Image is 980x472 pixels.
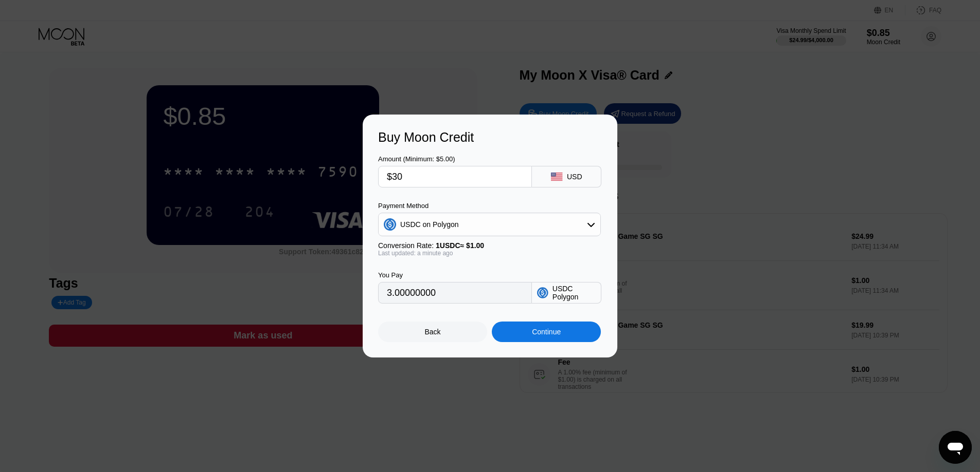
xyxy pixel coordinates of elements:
[378,155,532,163] div: Amount (Minimum: $5.00)
[378,202,601,210] div: Payment Method
[553,285,596,301] div: USDC Polygon
[378,250,601,257] div: Last updated: a minute ago
[436,241,484,250] span: 1 USDC ≈ $1.00
[378,130,602,145] div: Buy Moon Credit
[567,173,582,181] div: USD
[400,220,459,229] div: USDC on Polygon
[387,166,523,187] input: $0.00
[378,322,487,342] div: Back
[379,214,600,235] div: USDC on Polygon
[378,241,601,250] div: Conversion Rate:
[939,431,972,464] iframe: Botão para abrir a janela de mensagens
[492,322,601,342] div: Continue
[425,328,441,336] div: Back
[378,271,532,279] div: You Pay
[532,328,561,336] div: Continue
